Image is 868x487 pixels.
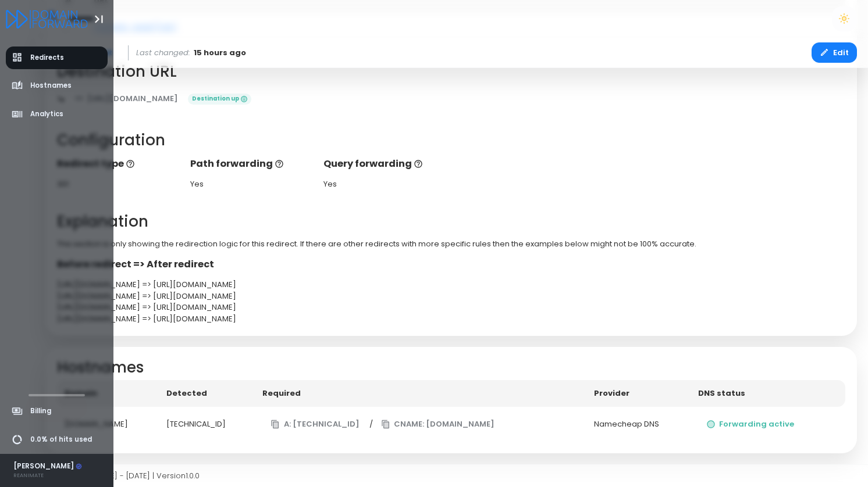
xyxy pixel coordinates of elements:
h2: Explanation [57,213,846,231]
span: Hostnames [30,81,72,91]
h2: Hostnames [57,359,846,377]
div: [URL][DOMAIN_NAME] => [URL][DOMAIN_NAME] [57,291,846,302]
button: Edit [812,42,857,63]
div: [URL][DOMAIN_NAME] => [URL][DOMAIN_NAME] [57,302,846,313]
button: CNAME: [DOMAIN_NAME] [373,414,503,435]
p: Before redirect => After redirect [57,257,846,271]
div: REANIMATE [13,471,83,479]
th: Detected [159,380,255,407]
a: [URL][DOMAIN_NAME] [66,88,187,109]
div: [URL][DOMAIN_NAME] => [URL][DOMAIN_NAME] [57,313,846,325]
a: 0.0% of hits used [6,428,108,451]
a: Logo [6,10,88,26]
span: Copyright © [DATE] - [DATE] | Version 1.0.0 [45,470,200,481]
a: Hostnames [6,74,108,97]
p: Path forwarding [190,157,312,171]
td: / [255,407,586,442]
span: 0.0% of hits used [30,435,92,445]
div: Yes [323,178,446,190]
div: Namecheap DNS [594,418,683,430]
p: Query forwarding [323,157,446,171]
span: Billing [30,406,51,416]
th: DNS status [691,380,845,407]
button: Toggle Aside [88,8,110,30]
div: 301 [57,178,179,190]
span: Redirects [30,53,64,63]
button: A: [TECHNICAL_ID] [262,414,368,435]
p: Redirect type [57,157,179,171]
td: [TECHNICAL_ID] [159,407,255,442]
span: Last changed: [136,47,190,59]
span: Analytics [30,109,63,119]
div: Yes [190,178,312,190]
p: This section is only showing the redirection logic for this redirect. If there are other redirect... [57,238,846,250]
div: [URL][DOMAIN_NAME] => [URL][DOMAIN_NAME] [57,279,846,291]
h2: Configuration [57,131,846,149]
h2: Destination URL [57,63,846,81]
a: Billing [6,400,108,422]
span: 15 hours ago [194,47,246,59]
th: Required [255,380,586,407]
button: Forwarding active [698,414,803,435]
a: Analytics [6,103,108,126]
a: Redirects [6,46,108,69]
span: Destination up [188,94,251,105]
div: [PERSON_NAME] [13,461,83,472]
th: Provider [586,380,691,407]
